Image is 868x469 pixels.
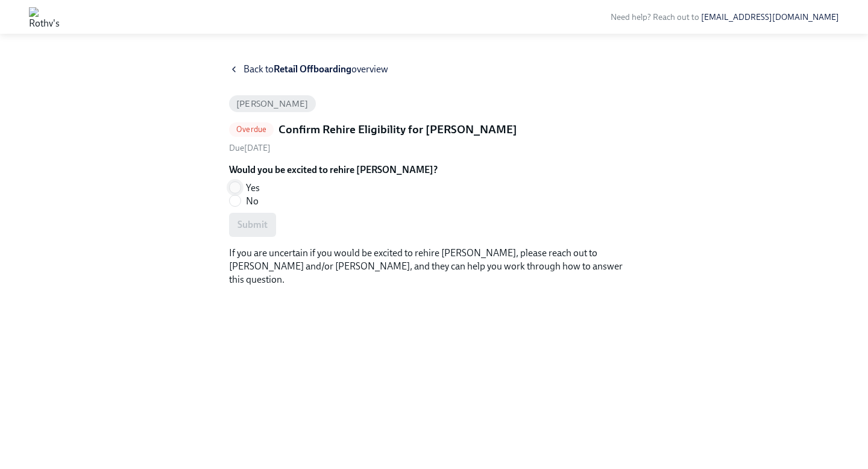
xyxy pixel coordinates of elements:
a: Back toRetail Offboardingoverview [229,63,639,76]
span: Back to overview [244,63,388,76]
label: Would you be excited to rehire [PERSON_NAME]? [229,163,438,177]
span: [PERSON_NAME] [229,99,316,109]
a: [EMAIL_ADDRESS][DOMAIN_NAME] [701,12,839,22]
h5: Confirm Rehire Eligibility for [PERSON_NAME] [278,122,517,137]
span: Wednesday, August 6th 2025, 12:00 pm [229,143,271,153]
strong: Retail Offboarding [274,63,351,75]
span: Yes [246,181,260,195]
p: If you are uncertain if you would be excited to rehire [PERSON_NAME], please reach out to [PERSON... [229,247,639,286]
span: Need help? Reach out to [611,12,839,22]
span: No [246,195,259,208]
img: Rothy's [29,7,60,27]
span: Overdue [229,125,274,134]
